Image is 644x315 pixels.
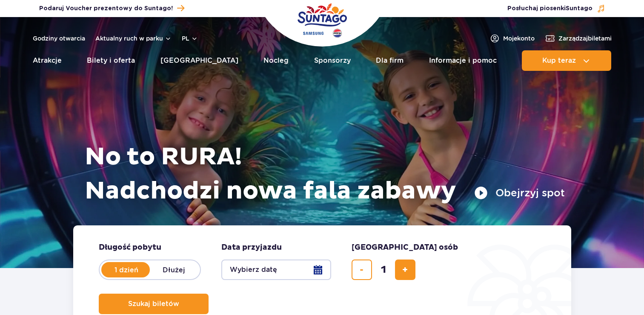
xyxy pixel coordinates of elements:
button: Obejrzyj spot [474,186,565,200]
a: Podaruj Voucher prezentowy do Suntago! [39,3,184,14]
a: Bilety i oferta [87,50,135,71]
span: Suntago [566,6,592,12]
a: Zarządzajbiletami [545,33,612,44]
button: dodaj bilet [395,260,415,280]
span: Data przyjazdu [221,242,282,253]
button: pl [182,34,198,43]
button: Wybierz datę [221,260,331,280]
button: Kup teraz [522,50,611,71]
a: Atrakcje [33,50,62,71]
span: Zarządzaj biletami [558,34,612,43]
label: 1 dzień [102,261,151,279]
span: Kup teraz [542,57,576,64]
button: usuń bilet [352,260,372,280]
button: Szukaj biletów [99,294,209,314]
button: Aktualny ruch w parku [95,35,172,42]
a: Mojekonto [489,33,535,44]
button: Posłuchaj piosenkiSuntago [507,4,605,13]
label: Dłużej [150,261,198,279]
span: Posłuchaj piosenki [507,4,592,13]
h1: No to RURA! Nadchodzi nowa fala zabawy [85,140,565,208]
span: Długość pobytu [99,242,161,253]
a: Godziny otwarcia [33,34,85,43]
span: Moje konto [503,34,535,43]
a: Informacje i pomoc [429,50,497,71]
span: Szukaj biletów [128,300,179,308]
a: Sponsorzy [314,50,351,71]
span: [GEOGRAPHIC_DATA] osób [352,242,458,253]
a: Nocleg [263,50,289,71]
a: Dla firm [376,50,404,71]
a: [GEOGRAPHIC_DATA] [160,50,238,71]
span: Podaruj Voucher prezentowy do Suntago! [39,4,173,13]
input: liczba biletów [373,260,394,280]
